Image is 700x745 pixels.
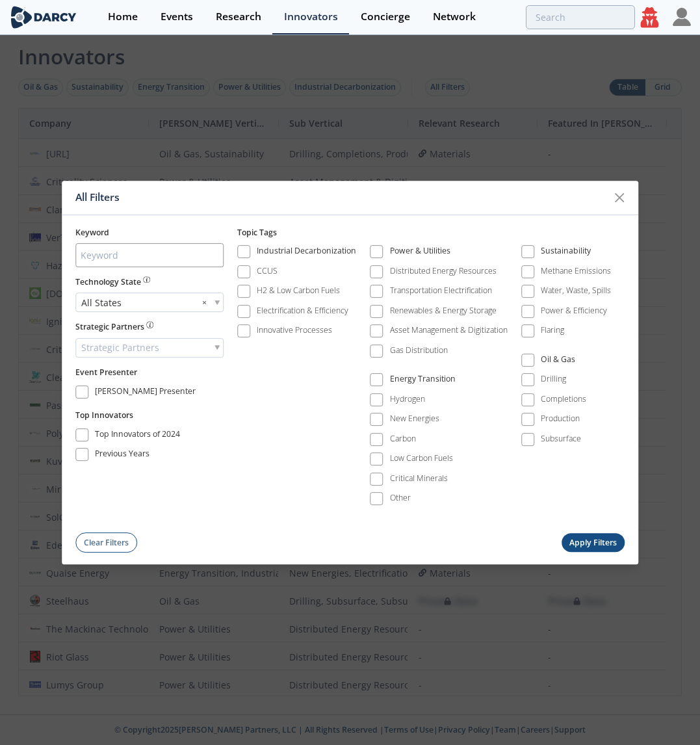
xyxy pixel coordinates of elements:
[284,12,338,22] div: Innovators
[146,321,153,328] img: information.svg
[390,433,416,445] div: Carbon
[541,325,564,337] div: Flaring
[95,449,149,464] div: Previous Years
[257,325,332,337] div: Innovative Processes
[202,296,207,309] span: ×
[75,276,141,288] span: Technology State
[541,285,611,297] div: Water, Waste, Spills
[75,293,224,312] div: All States ×
[75,227,109,238] span: Keyword
[237,227,277,238] span: Topic Tags
[75,533,138,553] button: Clear Filters
[257,246,356,261] div: Industrial Decarbonization
[75,338,224,358] div: Strategic Partners
[143,276,150,283] img: information.svg
[75,367,137,378] span: Event Presenter
[108,12,138,22] div: Home
[9,6,78,29] img: logo-wide.svg
[390,345,448,356] div: Gas Distribution
[526,5,635,29] input: Advanced Search
[81,293,122,311] span: All States
[390,473,448,484] div: Critical Minerals
[95,386,196,401] div: [PERSON_NAME] Presenter
[75,321,144,333] span: Strategic Partners
[75,185,607,210] div: All Filters
[390,374,456,389] div: Energy Transition
[257,305,348,317] div: Electrification & Efficiency
[433,12,476,22] div: Network
[390,285,492,297] div: Transportation Electrification
[361,12,410,22] div: Concierge
[390,246,450,261] div: Power & Utilities
[75,410,133,421] button: Top Innovators
[541,305,607,317] div: Power & Efficiency
[541,265,611,277] div: Methane Emissions
[390,305,497,317] div: Renewables & Energy Storage
[216,12,261,22] div: Research
[562,534,625,553] button: Apply Filters
[95,428,180,444] div: Top Innovators of 2024
[75,276,150,288] button: Technology State
[75,367,137,378] button: Event Presenter
[390,265,497,277] div: Distributed Energy Resources
[541,413,580,425] div: Production
[541,433,581,445] div: Subsurface
[390,453,453,465] div: Low Carbon Fuels
[673,8,691,26] img: Profile
[81,339,159,357] span: Strategic Partners
[75,321,153,333] button: Strategic Partners
[541,374,566,386] div: Drilling
[541,246,591,261] div: Sustainability
[257,285,340,297] div: H2 & Low Carbon Fuels
[161,12,193,22] div: Events
[390,325,508,337] div: Asset Management & Digitization
[390,393,425,405] div: Hydrogen
[75,410,133,421] span: Top Innovators
[541,354,575,369] div: Oil & Gas
[257,265,278,277] div: CCUS
[390,493,411,504] div: Other
[390,413,439,425] div: New Energies
[75,243,224,267] input: Keyword
[541,393,586,405] div: Completions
